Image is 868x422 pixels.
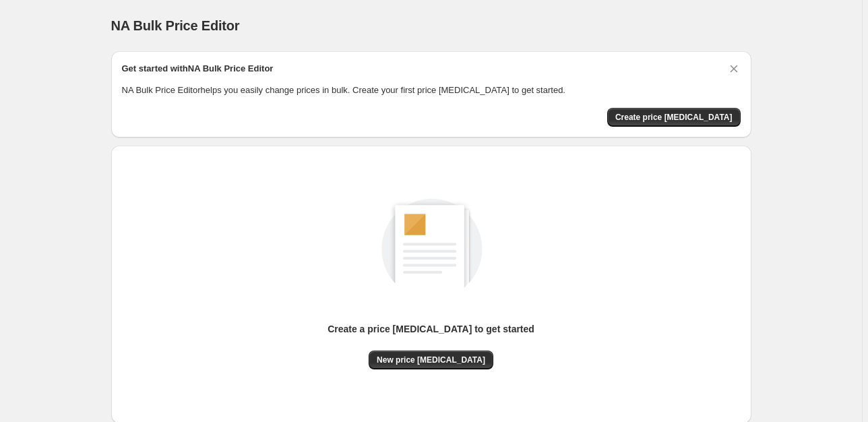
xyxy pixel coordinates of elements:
[727,62,741,76] button: Dismiss card
[328,322,534,336] p: Create a price [MEDICAL_DATA] to get started
[377,355,485,365] span: New price [MEDICAL_DATA]
[122,62,274,76] h2: Get started with NA Bulk Price Editor
[111,18,240,33] span: NA Bulk Price Editor
[615,112,733,123] span: Create price [MEDICAL_DATA]
[607,108,741,127] button: Create price change job
[369,351,493,369] button: New price [MEDICAL_DATA]
[122,84,741,97] p: NA Bulk Price Editor helps you easily change prices in bulk. Create your first price [MEDICAL_DAT...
